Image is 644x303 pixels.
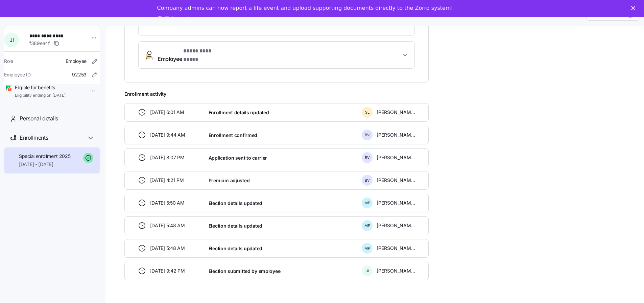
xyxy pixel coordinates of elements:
[377,267,415,274] span: [PERSON_NAME]
[150,177,184,184] span: [DATE] 4:21 PM
[72,71,87,78] span: 92253
[377,222,415,229] span: [PERSON_NAME]
[209,223,262,229] span: Election details updated
[365,133,370,137] span: B V
[364,224,370,228] span: M P
[377,200,415,206] span: [PERSON_NAME]
[29,40,50,47] span: f389ea4f
[157,16,199,23] a: Take a tour
[209,132,257,139] span: Enrollment confirmed
[150,200,185,206] span: [DATE] 5:50 AM
[15,93,66,98] span: Eligibility ending on [DATE]
[150,154,185,161] span: [DATE] 8:07 PM
[209,245,262,252] span: Election details updated
[209,268,281,275] span: Election submitted by employee
[150,245,185,252] span: [DATE] 5:48 AM
[366,269,369,273] span: J I
[377,154,415,161] span: [PERSON_NAME]
[124,91,429,97] span: Enrollment activity
[365,111,369,114] span: S L
[19,153,71,160] span: Special enrollment 2025
[377,132,415,138] span: [PERSON_NAME]
[20,114,58,123] span: Personal details
[377,245,415,252] span: [PERSON_NAME]
[9,37,14,43] span: J I
[19,161,71,168] span: [DATE] - [DATE]
[20,134,48,142] span: Enrollments
[4,58,13,65] span: Role
[209,155,267,161] span: Application sent to carrier
[209,109,269,116] span: Enrollment details updated
[150,267,185,274] span: [DATE] 9:42 PM
[365,179,370,182] span: B V
[377,109,415,116] span: [PERSON_NAME]
[4,71,31,78] span: Employee ID
[150,109,184,116] span: [DATE] 6:01 AM
[364,201,370,205] span: M P
[365,156,370,160] span: B V
[377,177,415,184] span: [PERSON_NAME]
[15,84,66,91] span: Eligible for benefits
[157,5,453,11] div: Company admins can now report a life event and upload supporting documents directly to the Zorro ...
[631,6,638,10] div: Close
[209,177,250,184] span: Premium adjusted
[66,58,87,65] span: Employee
[209,200,262,207] span: Election details updated
[150,222,185,229] span: [DATE] 5:48 AM
[158,47,220,63] span: Employee
[150,132,185,138] span: [DATE] 9:44 AM
[364,247,370,250] span: M P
